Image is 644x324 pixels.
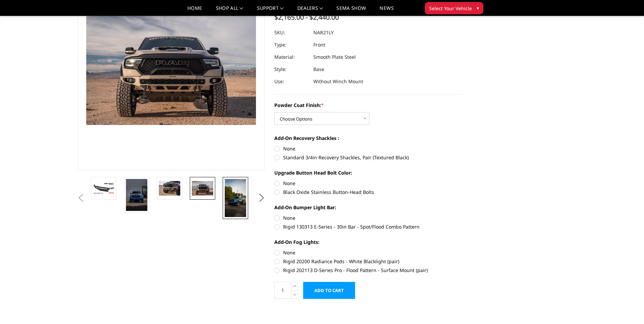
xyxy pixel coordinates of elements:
label: Rigid 20200 Radiance Pods - White Blacklight (pair) [274,258,462,265]
dt: Style: [274,63,308,75]
span: Select Your Vehicle [429,5,472,12]
a: News [380,6,393,16]
input: Add to Cart [303,282,355,299]
label: None [274,180,462,187]
dd: NAR21LY [313,26,334,39]
label: Add-On Recovery Shackles : [274,134,462,142]
label: Add-On Bumper Light Bar: [274,204,462,211]
dd: Front [313,39,325,51]
img: 2021-2024 Ram 1500 TRX - Freedom Series - Base Front Bumper (non-winch) [93,182,114,194]
label: Standard 3/4in Recovery Shackles, Pair (Textured Black) [274,154,462,161]
a: shop all [216,6,243,16]
dt: Use: [274,75,308,88]
dd: Without Winch Mount [313,75,363,88]
a: Home [187,6,202,16]
label: Black Oxide Stainless Button-Head Bolts [274,188,462,196]
span: $2,165.00 - $2,440.00 [274,13,339,22]
button: Previous [76,193,86,203]
dt: SKU: [274,26,308,39]
label: None [274,249,462,256]
dt: Type: [274,39,308,51]
label: Rigid 130313 E-Series - 30in Bar - Spot/Flood Combo Pattern [274,223,462,230]
img: 2021-2024 Ram 1500 TRX - Freedom Series - Base Front Bumper (non-winch) [225,179,246,217]
a: Support [257,6,284,16]
img: 2021-2024 Ram 1500 TRX - Freedom Series - Base Front Bumper (non-winch) [192,181,213,195]
dt: Material: [274,51,308,63]
dd: Smooth Plate Steel [313,51,356,63]
a: Dealers [297,6,323,16]
label: Powder Coat Finish: [274,102,462,109]
label: Rigid 202113 D-Series Pro - Flood Pattern - Surface Mount (pair) [274,267,462,274]
label: Add-On Fog Lights: [274,238,462,246]
button: Select Your Vehicle [425,2,483,14]
img: 2021-2024 Ram 1500 TRX - Freedom Series - Base Front Bumper (non-winch) [159,181,180,195]
button: Next [256,193,266,203]
label: None [274,214,462,221]
dd: Base [313,63,324,75]
iframe: Chat Widget [610,291,644,324]
span: ▾ [477,4,479,12]
img: 2021-2024 Ram 1500 TRX - Freedom Series - Base Front Bumper (non-winch) [126,179,147,211]
a: SEMA Show [336,6,366,16]
label: None [274,145,462,152]
label: Upgrade Button Head Bolt Color: [274,169,462,176]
